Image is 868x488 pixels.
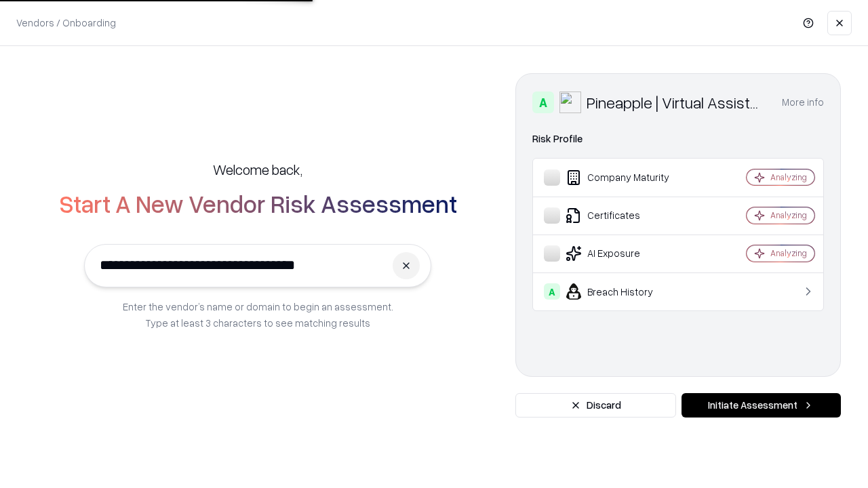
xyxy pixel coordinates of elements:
[16,16,116,30] p: Vendors / Onboarding
[770,209,807,221] div: Analyzing
[544,169,706,186] div: Company Maturity
[559,91,581,113] img: Pineapple | Virtual Assistant Agency
[59,190,457,217] h2: Start A New Vendor Risk Assessment
[544,207,706,224] div: Certificates
[213,160,302,179] h5: Welcome back,
[682,393,841,418] button: Initiate Assessment
[770,171,807,183] div: Analyzing
[770,247,807,259] div: Analyzing
[515,393,676,418] button: Discard
[532,131,824,147] div: Risk Profile
[544,283,706,300] div: Breach History
[532,91,554,113] div: A
[587,91,766,113] div: Pineapple | Virtual Assistant Agency
[544,245,706,262] div: AI Exposure
[544,283,560,300] div: A
[123,298,393,331] p: Enter the vendor’s name or domain to begin an assessment. Type at least 3 characters to see match...
[782,90,824,115] button: More info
